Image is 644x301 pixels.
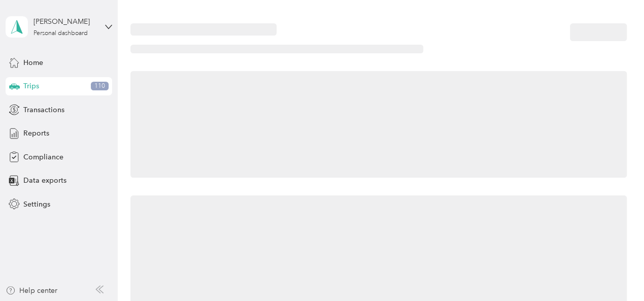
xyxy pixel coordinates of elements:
[23,57,43,68] span: Home
[23,152,63,162] span: Compliance
[33,16,97,27] div: [PERSON_NAME]
[23,128,49,139] span: Reports
[91,82,109,91] span: 110
[23,199,50,210] span: Settings
[6,285,57,296] button: Help center
[23,175,66,186] span: Data exports
[33,30,88,37] div: Personal dashboard
[23,105,64,115] span: Transactions
[23,81,39,91] span: Trips
[587,244,644,301] iframe: Everlance-gr Chat Button Frame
